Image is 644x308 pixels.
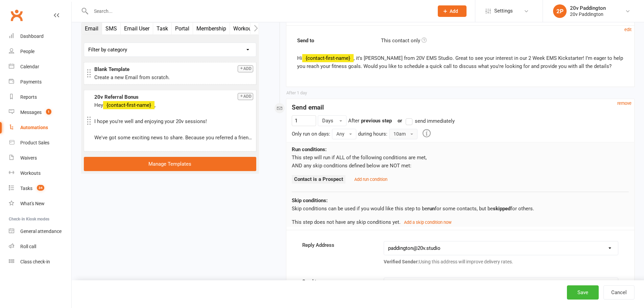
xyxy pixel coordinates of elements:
[624,27,631,32] small: edit
[20,229,62,234] div: General attendance
[292,130,330,138] div: Only run on days:
[384,259,513,264] span: Using this address will improve delivery rates.
[494,3,513,19] span: Settings
[94,93,253,101] div: 20v Referral Bonus
[297,241,379,249] label: Reply Address
[9,181,71,196] a: Tasks 34
[493,206,510,212] strong: skipped
[348,118,359,124] span: After
[37,185,44,191] span: 34
[9,254,71,269] a: Class kiosk mode
[84,157,256,171] a: Manage Templates
[20,64,39,69] div: Calendar
[20,244,36,249] div: Roll call
[297,278,379,286] label: Send to
[20,49,34,54] div: People
[389,129,418,139] button: 10am
[9,105,71,120] a: Messages 1
[94,134,253,142] p: We've got some exciting news to share. Because you referred a friend who is now a 20v member you ...
[172,23,193,34] button: Portal
[9,196,71,211] a: What's New
[567,285,599,300] button: Save
[292,162,629,170] div: AND any skip conditions defined below are NOT met:
[238,93,253,100] button: Add
[94,65,253,73] div: Blank Template
[292,205,629,213] p: Skip conditions can be used if you would like this step to be for some contacts, but be for others.
[9,135,71,150] a: Product Sales
[20,201,45,206] div: What's New
[89,6,429,16] input: Search...
[9,29,71,44] a: Dashboard
[121,23,153,34] button: Email User
[358,130,387,138] div: during hours:
[404,220,452,225] small: Add a skip condition now
[617,101,631,106] small: remove
[20,94,37,100] div: Reports
[322,118,333,124] span: Days
[20,155,37,161] div: Waivers
[570,11,606,17] div: 20v Paddington
[238,65,253,72] button: Add
[20,125,48,130] div: Automations
[20,110,42,115] div: Messages
[294,176,343,182] strong: Contact is a Prospect
[94,117,253,125] p: I hope you're well and enjoying your 20v sessions!
[9,150,71,166] a: Waivers
[20,259,50,264] div: Class check-in
[9,166,71,181] a: Workouts
[230,23,257,34] button: Workout
[9,239,71,254] a: Roll call
[376,37,628,45] div: This contact only
[354,177,387,182] small: Add run condition
[292,103,324,111] strong: Send email
[427,206,435,212] strong: run
[9,74,71,90] a: Payments
[46,109,51,115] span: 1
[20,140,49,145] div: Product Sales
[415,117,455,124] span: send immediately
[20,170,41,176] div: Workouts
[384,259,419,264] strong: Verified Sender:
[292,197,328,204] strong: Skip conditions:
[292,219,401,225] span: This step does not have any skip conditions yet.
[361,118,392,124] strong: previous step
[318,115,347,126] button: Days
[297,54,623,70] div: Hi , it's [PERSON_NAME] from 20V EMS Studio. Great to see your interest in our 2 Week EMS Kicksta...
[102,23,121,34] button: SMS
[286,90,307,97] div: After 1 day
[9,90,71,105] a: Reports
[20,186,32,191] div: Tasks
[292,37,376,45] strong: Send to
[570,5,606,11] div: 20v Paddington
[438,5,467,17] button: Add
[292,153,629,162] p: This step will run if ALL of the following conditions are met,
[81,23,102,34] button: Email
[193,23,230,34] button: Membership
[9,59,71,74] a: Calendar
[603,285,635,300] button: Cancel
[8,7,25,24] a: Clubworx
[9,120,71,135] a: Automations
[153,23,172,34] button: Task
[393,117,455,125] div: or
[20,33,44,39] div: Dashboard
[292,146,327,152] strong: Run conditions:
[9,224,71,239] a: General attendance kiosk mode
[94,73,253,81] div: Create a new Email from scratch.
[9,44,71,59] a: People
[20,79,42,85] div: Payments
[450,8,458,14] span: Add
[94,101,253,109] p: Hey ,
[553,4,567,18] div: 2P
[332,129,356,139] button: Any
